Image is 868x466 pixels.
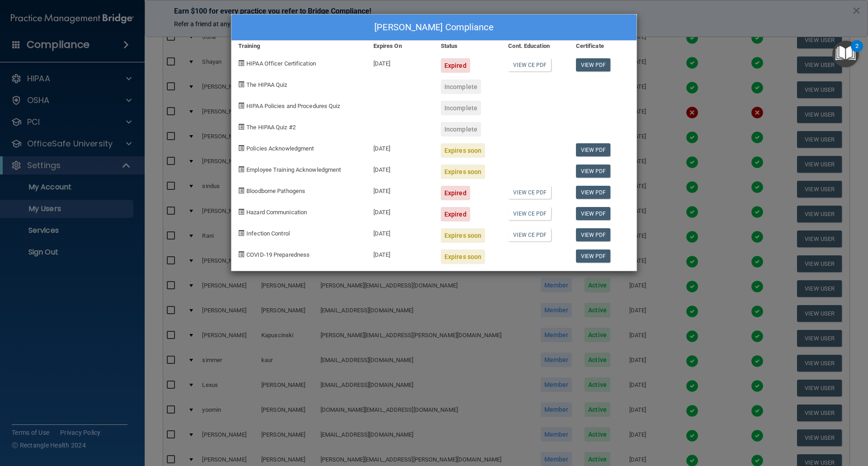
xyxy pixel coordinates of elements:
div: 2 [855,46,859,58]
a: View PDF [576,165,611,178]
div: [PERSON_NAME] Compliance [231,14,637,41]
div: Incomplete [441,101,481,115]
div: [DATE] [367,137,434,158]
div: Status [434,41,501,52]
a: View PDF [576,249,611,263]
span: The HIPAA Quiz #2 [246,124,296,131]
div: Expires soon [441,228,485,243]
div: [DATE] [367,200,434,221]
div: [DATE] [367,52,434,73]
a: View PDF [576,228,611,241]
div: [DATE] [367,243,434,264]
span: Bloodborne Pathogens [246,188,305,194]
div: Certificate [569,41,637,52]
span: Employee Training Acknowledgment [246,166,341,173]
a: View CE PDF [508,58,551,71]
div: Incomplete [441,80,481,94]
span: HIPAA Policies and Procedures Quiz [246,103,340,109]
div: Expired [441,207,470,221]
div: Expires On [367,41,434,52]
span: Hazard Communication [246,209,307,216]
a: View PDF [576,58,611,71]
div: Expired [441,58,470,73]
span: Policies Acknowledgment [246,145,314,152]
div: Expired [441,186,470,200]
a: View CE PDF [508,207,551,220]
div: Expires soon [441,165,485,179]
a: View CE PDF [508,186,551,199]
a: View PDF [576,207,611,220]
div: Training [231,41,367,52]
div: [DATE] [367,158,434,179]
a: View PDF [576,143,611,156]
div: [DATE] [367,179,434,200]
span: Infection Control [246,230,290,237]
div: Expires soon [441,143,485,158]
span: The HIPAA Quiz [246,81,287,88]
button: Open Resource Center, 2 new notifications [832,41,859,67]
a: View PDF [576,186,611,199]
span: COVID-19 Preparedness [246,251,310,258]
div: Cont. Education [501,41,569,52]
div: Incomplete [441,122,481,137]
div: Expires soon [441,249,485,264]
div: [DATE] [367,221,434,243]
a: View CE PDF [508,228,551,241]
span: HIPAA Officer Certification [246,60,316,67]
